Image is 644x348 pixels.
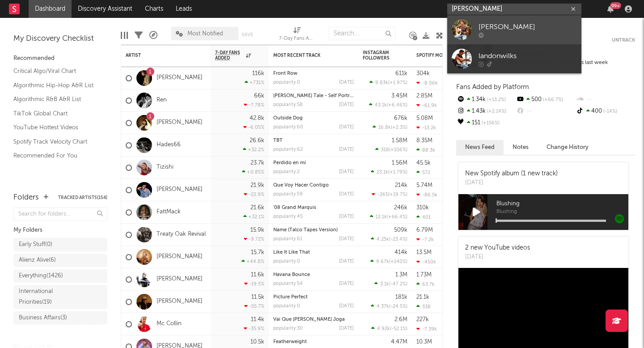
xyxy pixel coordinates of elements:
span: +13.2 % [486,98,506,102]
div: popularity: 58 [273,102,303,107]
div: 2 new YouTube videos [465,243,530,253]
div: ( ) [374,281,407,287]
a: Algorithmic Hip-Hop A&R List [13,81,98,90]
div: -- [576,94,635,106]
div: 1.56M [392,160,407,166]
span: +19.7 % [390,192,406,197]
div: [DATE] [339,281,354,286]
span: +1.79 % [390,170,406,175]
div: 3.45M [391,93,407,99]
div: -8.06k [416,80,438,86]
div: 400 [576,106,635,117]
div: 214k [395,182,407,188]
a: Spotify Track Velocity Chart [13,137,98,147]
div: 5.08M [416,115,433,121]
div: +44.8 % [241,259,264,264]
div: 676k [394,115,407,121]
div: 7-Day Fans Added (7-Day Fans Added) [279,34,315,44]
span: 4.25k [377,237,389,242]
div: 13.5M [416,250,432,255]
a: '08 Grand Marquis [273,205,316,210]
div: Edit Columns [121,22,128,48]
div: ( ) [369,80,407,85]
div: 11.5k [251,294,264,300]
a: Early Stuff(0) [13,238,107,251]
input: Search... [329,27,396,40]
div: ( ) [371,326,407,331]
div: 1.34k [456,94,516,106]
a: [PERSON_NAME] [157,253,203,261]
a: Algorithmic R&B A&R List [13,94,98,104]
div: 21.9k [250,182,264,188]
div: [DATE] [339,259,354,264]
div: +32.2 % [243,147,264,153]
div: Vincent's Tale - Self Portrait [273,93,354,98]
div: Featherweight [273,340,354,344]
span: +66.4 % [388,215,406,220]
span: Blushing [496,209,628,215]
a: [PERSON_NAME] [157,119,203,127]
a: [PERSON_NAME] [157,74,203,82]
div: 1.58M [392,138,407,144]
div: 21.6k [250,205,264,211]
div: Alienz Alive ( 6 ) [19,255,56,266]
div: 1.3M [395,272,407,278]
div: 6.79M [416,227,433,233]
div: 572 [416,170,430,175]
div: Front Row [273,71,354,76]
div: 1.73M [416,272,432,278]
div: -86.5k [416,192,437,198]
div: Que Voy Hacer Contigo [273,183,354,188]
div: -55.7 % [244,303,264,309]
div: [DATE] [339,304,354,309]
div: popularity: 30 [273,326,303,331]
div: popularity: 0 [273,259,300,264]
div: 611k [395,71,407,76]
div: 2.85M [416,93,432,99]
div: Outside Dog [273,116,354,121]
div: -9.72 % [244,236,264,242]
div: -19.5 % [244,281,264,287]
div: Name (Talco Tapes Version) [273,228,354,233]
a: [PERSON_NAME] [157,186,203,194]
a: Like It Like That [273,250,310,255]
div: My Discovery Checklist [13,34,107,44]
a: Vai Que [PERSON_NAME] Joga [273,317,345,322]
div: 310k [416,205,429,211]
div: Picture Perfect [273,295,354,300]
div: [DATE] [339,102,354,107]
a: [PERSON_NAME] Tale - Self Portrait [273,93,356,98]
div: [DATE] [339,214,354,219]
a: [PERSON_NAME] [157,298,203,306]
div: 8.35M [416,138,432,144]
div: 15.9k [250,227,264,233]
a: Que Voy Hacer Contigo [273,183,329,188]
div: landonwilks [479,51,577,61]
a: [PERSON_NAME] [157,276,203,283]
span: -265 [377,192,388,197]
span: -24.5 % [390,304,406,309]
div: [DATE] [339,125,354,130]
div: +32.1 % [243,214,264,220]
a: Name (Talco Tapes Version) [273,228,338,233]
div: Most Recent Track [273,53,340,58]
div: 11.6k [251,272,264,278]
div: Perdido en mi [273,161,354,166]
div: ( ) [373,124,407,130]
a: Mc Collin [157,320,182,328]
div: 5.74M [416,182,432,188]
div: Recommended [13,53,107,64]
span: +156 % [480,121,500,126]
a: Havana Bounce [273,272,310,277]
button: 99+ [607,5,614,13]
div: [DATE] [339,147,354,152]
div: 21.1k [416,294,429,300]
div: Vai Que Ela Vai Joga [273,317,354,322]
div: [DATE] [339,170,354,174]
div: popularity: 45 [273,214,303,219]
div: -22.9 % [244,191,264,197]
a: Front Row [273,71,297,76]
div: ( ) [370,214,407,220]
div: A&R Pipeline [149,22,157,48]
div: ( ) [375,147,407,153]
